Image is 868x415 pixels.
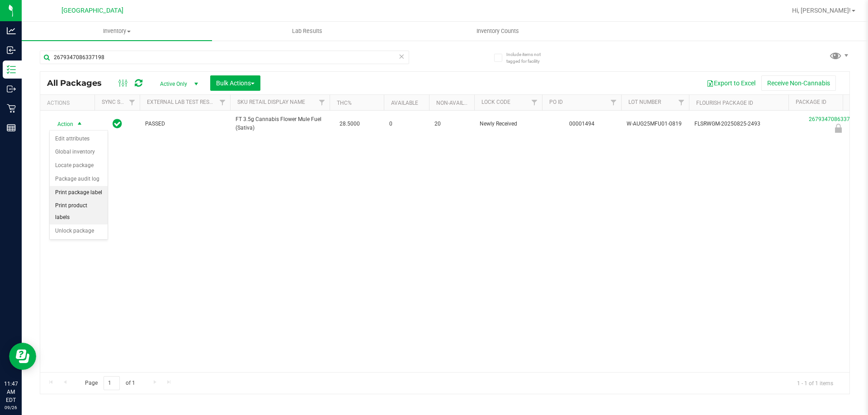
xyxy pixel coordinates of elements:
span: Bulk Actions [216,79,255,87]
button: Bulk Actions [210,75,260,91]
inline-svg: Outbound [7,84,16,93]
a: Inventory Counts [402,22,593,41]
a: Sku Retail Display Name [237,99,305,105]
a: 00001494 [569,121,594,127]
div: Actions [47,100,91,106]
span: Action [49,118,74,131]
a: External Lab Test Result [147,99,218,105]
li: Package audit log [50,173,108,186]
input: Search Package ID, Item Name, SKU, Lot or Part Number... [40,51,409,64]
inline-svg: Analytics [7,26,16,35]
span: 0 [389,120,424,128]
a: Inventory [22,22,212,41]
a: Available [391,100,418,106]
button: Export to Excel [701,75,761,91]
a: Filter [215,95,230,110]
p: 11:47 AM EDT [4,380,18,404]
inline-svg: Inventory [7,65,16,74]
span: Lab Results [280,27,335,35]
p: 09/26 [4,404,18,411]
span: Hi, [PERSON_NAME]! [792,7,851,14]
span: 1 - 1 of 1 items [790,376,840,390]
span: 20 [434,120,469,128]
span: PASSED [145,120,225,128]
li: Print package label [50,186,108,200]
a: Lock Code [481,99,510,105]
a: Lab Results [212,22,402,41]
a: Filter [606,95,621,110]
span: In Sync [113,117,122,130]
a: Non-Available [436,100,476,106]
li: Unlock package [50,224,108,238]
inline-svg: Retail [7,104,16,113]
span: Clear [398,51,405,62]
iframe: Resource center [9,343,36,370]
a: Sync Status [102,99,137,105]
a: 2679347086337198 [809,116,859,122]
a: Filter [125,95,140,110]
span: Inventory [22,27,212,35]
span: W-AUG25MFU01-0819 [627,120,684,128]
span: select [74,118,85,131]
span: [GEOGRAPHIC_DATA] [61,7,123,14]
li: Edit attributes [50,132,108,146]
input: 1 [104,376,120,390]
span: All Packages [47,78,111,88]
span: FT 3.5g Cannabis Flower Mule Fuel (Sativa) [236,115,324,132]
inline-svg: Reports [7,123,16,132]
span: Inventory Counts [464,27,531,35]
button: Receive Non-Cannabis [761,75,836,91]
a: Filter [674,95,689,110]
a: Filter [315,95,330,110]
span: FLSRWGM-20250825-2493 [694,120,783,128]
span: Newly Received [480,120,537,128]
li: Locate package [50,159,108,173]
li: Print product labels [50,199,108,224]
span: Page of 1 [77,376,142,390]
inline-svg: Inbound [7,46,16,55]
a: Lot Number [628,99,661,105]
a: Filter [527,95,542,110]
li: Global inventory [50,145,108,159]
a: Package ID [796,99,826,105]
a: Flourish Package ID [696,100,753,106]
a: THC% [337,100,352,106]
a: PO ID [549,99,563,105]
span: 28.5000 [335,117,364,131]
span: Include items not tagged for facility [506,51,552,65]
